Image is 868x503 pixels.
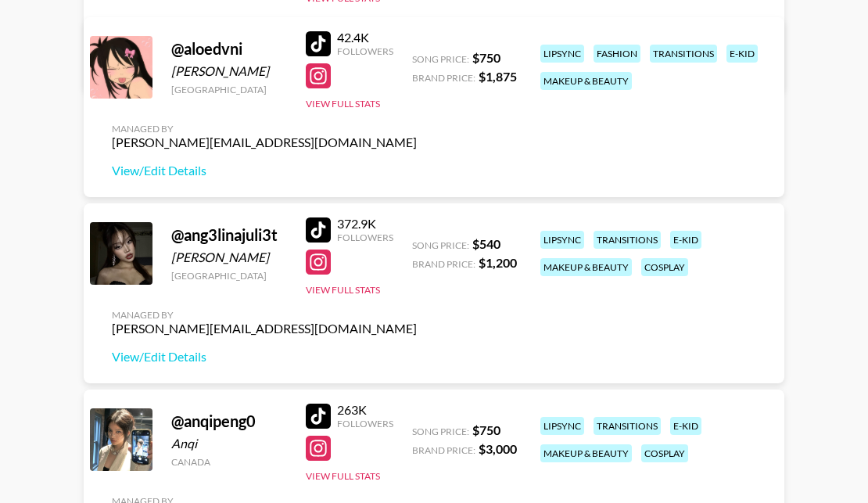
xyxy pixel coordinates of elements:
[472,422,500,437] strong: $ 750
[112,349,417,365] a: View/Edit Details
[540,231,584,249] div: lipsync
[171,411,287,431] div: @ anqipeng0
[112,135,417,150] div: [PERSON_NAME][EMAIL_ADDRESS][DOMAIN_NAME]
[337,30,393,45] div: 42.4K
[171,84,287,95] div: [GEOGRAPHIC_DATA]
[472,236,500,251] strong: $ 540
[337,216,393,232] div: 372.9K
[479,255,517,270] strong: $ 1,200
[641,444,688,462] div: cosplay
[337,232,393,243] div: Followers
[337,45,393,57] div: Followers
[112,123,417,135] div: Managed By
[171,250,287,265] div: [PERSON_NAME]
[112,309,417,321] div: Managed By
[171,436,287,451] div: Anqi
[412,53,469,65] span: Song Price:
[306,284,380,296] button: View Full Stats
[112,321,417,336] div: [PERSON_NAME][EMAIL_ADDRESS][DOMAIN_NAME]
[650,45,717,63] div: transitions
[540,72,632,90] div: makeup & beauty
[479,441,517,456] strong: $ 3,000
[472,50,500,65] strong: $ 750
[337,418,393,429] div: Followers
[479,69,517,84] strong: $ 1,875
[171,63,287,79] div: [PERSON_NAME]
[726,45,758,63] div: e-kid
[171,456,287,468] div: Canada
[412,72,475,84] span: Brand Price:
[171,39,287,59] div: @ aloedvni
[412,426,469,437] span: Song Price:
[171,270,287,282] div: [GEOGRAPHIC_DATA]
[306,470,380,482] button: View Full Stats
[594,45,640,63] div: fashion
[540,417,584,435] div: lipsync
[412,258,475,270] span: Brand Price:
[540,444,632,462] div: makeup & beauty
[412,239,469,251] span: Song Price:
[306,98,380,110] button: View Full Stats
[641,258,688,276] div: cosplay
[670,231,701,249] div: e-kid
[112,163,417,178] a: View/Edit Details
[594,231,661,249] div: transitions
[594,417,661,435] div: transitions
[337,402,393,418] div: 263K
[540,258,632,276] div: makeup & beauty
[670,417,701,435] div: e-kid
[412,444,475,456] span: Brand Price:
[540,45,584,63] div: lipsync
[171,225,287,245] div: @ ang3linajuli3t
